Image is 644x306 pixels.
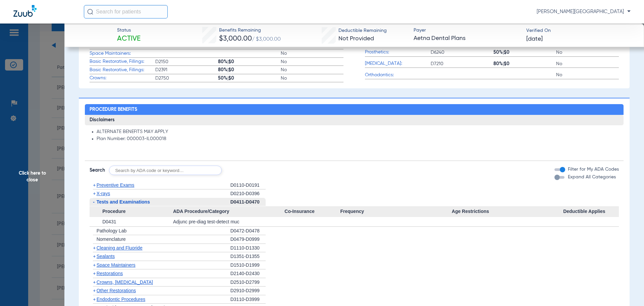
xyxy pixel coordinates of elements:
[537,8,631,15] span: [PERSON_NAME][GEOGRAPHIC_DATA]
[93,245,96,251] span: +
[90,50,155,57] span: Space Maintainers:
[493,60,556,67] span: 80% $0
[230,189,266,198] div: D0210-D0396
[338,36,374,42] span: Not Provided
[230,295,266,304] div: D3110-D3999
[97,288,136,293] span: Other Restorations
[568,175,616,179] span: Expand All Categories
[252,37,281,42] span: / $3,000.00
[97,236,126,242] span: Nomenclature
[230,181,266,190] div: D0110-D0191
[173,206,284,217] span: ADA Procedure/Category
[13,5,37,17] img: Zuub Logo
[431,49,493,56] span: D6240
[93,199,95,205] span: -
[85,115,624,126] h3: Disclaimers
[97,271,123,276] span: Restorations
[97,182,135,188] span: Preventive Exams
[97,297,146,302] span: Endodontic Procedures
[340,206,451,217] span: Frequency
[452,206,563,217] span: Age Restrictions
[230,261,266,270] div: D1510-D1999
[93,288,96,293] span: +
[90,206,173,217] span: Procedure
[90,167,105,174] span: Search
[230,269,266,278] div: D2140-D2430
[218,58,281,65] span: 80% $0
[90,67,155,74] span: Basic Restorative, Fillings:
[230,235,266,244] div: D0479-D0999
[414,34,521,43] span: Aetna Dental Plans
[219,27,281,34] span: Benefits Remaining
[230,278,266,287] div: D2510-D2799
[365,60,431,67] span: [MEDICAL_DATA]:
[556,72,619,78] span: No
[526,35,543,43] span: [DATE]
[93,191,96,196] span: +
[97,129,619,135] li: ALTERNATE BENEFITS MAY APPLY
[109,166,222,175] input: Search by ADA code or keyword…
[117,34,141,44] span: Active
[93,182,96,188] span: +
[90,58,155,65] span: Basic Restorative, Fillings:
[97,191,110,196] span: X-rays
[93,271,96,276] span: +
[227,68,228,72] span: |
[365,72,431,79] span: Orthodontics:
[281,75,343,82] span: No
[97,279,153,285] span: Crowns, [MEDICAL_DATA]
[230,244,266,253] div: D1110-D1330
[93,279,96,285] span: +
[97,254,115,259] span: Sealants
[97,228,127,233] span: Pathology Lab
[84,5,168,18] input: Search for patients
[97,262,136,268] span: Space Maintainers
[97,245,143,251] span: Cleaning and Fluoride
[556,60,619,67] span: No
[230,252,266,261] div: D1351-D1355
[155,67,218,73] span: D2391
[284,206,340,217] span: Co-Insurance
[218,75,281,82] span: 50% $0
[281,50,343,57] span: No
[230,198,266,207] div: D0411-D0470
[90,75,155,82] span: Crowns:
[281,58,343,65] span: No
[503,61,504,66] span: |
[97,136,619,142] li: Plan Number: 000003-IL000018
[102,219,116,224] span: D0431
[338,27,387,34] span: Deductible Remaining
[567,166,619,173] label: Filter for My ADA Codes
[97,199,150,205] span: Tests and Examinations
[155,58,218,65] span: D2150
[93,262,96,268] span: +
[219,35,252,42] span: $3,000.00
[93,297,96,302] span: +
[281,67,343,73] span: No
[218,67,281,73] span: 80% $0
[503,50,504,55] span: |
[155,75,218,82] span: D2750
[365,49,431,56] span: Prosthetics:
[93,254,96,259] span: +
[431,60,493,67] span: D7210
[230,287,266,295] div: D2910-D2999
[227,59,228,64] span: |
[230,227,266,235] div: D0472-D0478
[117,27,141,34] span: Status
[556,49,619,56] span: No
[563,206,619,217] span: Deductible Applies
[227,76,228,81] span: |
[414,27,521,34] span: Payer
[87,9,93,15] img: Search Icon
[493,49,556,56] span: 50% $0
[526,27,633,34] span: Verified On
[173,217,284,226] div: Adjunc pre-diag test-detect muc
[85,104,624,115] h2: Procedure Benefits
